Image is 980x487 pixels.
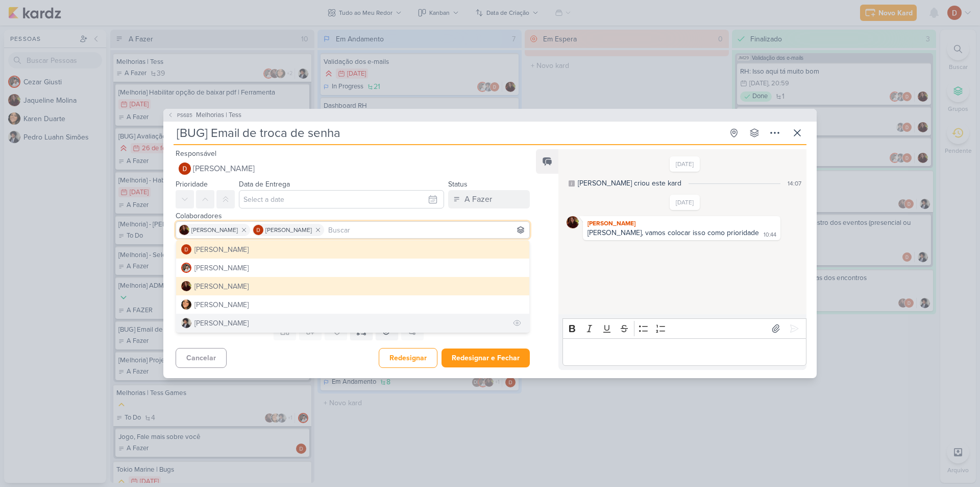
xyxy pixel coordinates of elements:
[265,225,312,235] span: [PERSON_NAME]
[578,178,681,189] div: [PERSON_NAME] criou este kard
[176,149,216,158] label: Responsável
[567,216,579,228] img: Jaqueline Molina
[167,110,241,121] button: PS685 Melhorias | Tess
[239,180,290,189] label: Data de Entrega
[448,190,530,208] button: A Fazer
[239,190,444,208] input: Select a date
[176,259,529,277] button: [PERSON_NAME]
[788,179,801,188] div: 14:07
[587,228,759,237] div: [PERSON_NAME], vamos colocar isso como prioridade
[193,163,255,175] span: [PERSON_NAME]
[448,180,468,189] label: Status
[562,318,806,338] div: Editor toolbar
[176,211,530,221] div: Colaboradores
[176,348,227,368] button: Cancelar
[174,124,723,142] input: Kard Sem Título
[326,224,527,236] input: Buscar
[253,225,263,235] img: Davi Elias Teixeira
[764,231,776,239] div: 10:44
[179,225,189,235] img: Jaqueline Molina
[585,218,778,228] div: [PERSON_NAME]
[181,263,191,273] img: Cezar Giusti
[194,281,249,292] div: [PERSON_NAME]
[196,110,241,121] span: Melhorias | Tess
[181,244,191,254] img: Davi Elias Teixeira
[176,180,208,189] label: Prioridade
[176,240,529,259] button: [PERSON_NAME]
[194,263,249,273] div: [PERSON_NAME]
[191,225,238,235] span: [PERSON_NAME]
[176,159,530,178] button: [PERSON_NAME]
[181,299,191,310] img: Karen Duarte
[464,193,492,205] div: A Fazer
[562,338,806,366] div: Editor editing area: main
[194,244,249,255] div: [PERSON_NAME]
[176,277,529,295] button: [PERSON_NAME]
[176,295,529,314] button: [PERSON_NAME]
[181,281,191,291] img: Jaqueline Molina
[176,314,529,332] button: [PERSON_NAME]
[379,348,437,368] button: Redesignar
[181,318,191,328] img: Pedro Luahn Simões
[442,349,530,367] button: Redesignar e Fechar
[194,299,249,310] div: [PERSON_NAME]
[179,163,191,175] img: Davi Elias Teixeira
[176,111,194,119] span: PS685
[194,318,249,329] div: [PERSON_NAME]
